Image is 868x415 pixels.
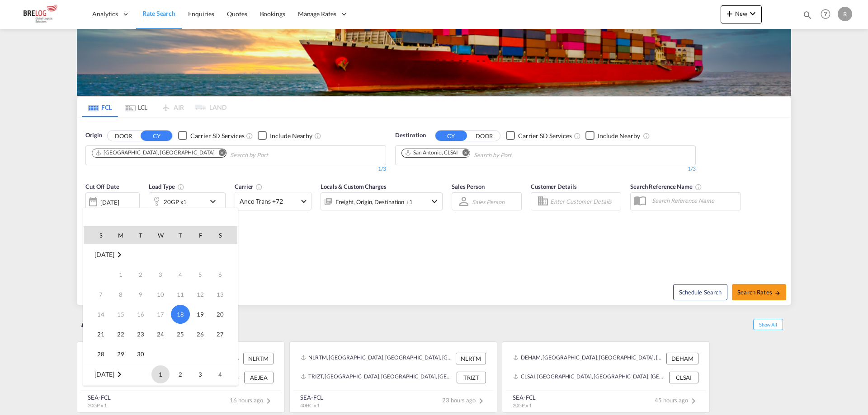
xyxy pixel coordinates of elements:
[151,284,170,304] td: Wednesday September 10 2025
[210,284,237,304] td: Saturday September 13 2025
[170,324,190,344] td: Thursday September 25 2025
[94,251,114,258] span: [DATE]
[111,226,131,244] th: M
[84,364,151,384] td: October 2025
[210,226,237,244] th: S
[84,344,237,364] tr: Week 5
[131,304,151,324] td: Tuesday September 16 2025
[131,284,151,304] td: Tuesday September 9 2025
[111,265,131,284] td: Monday September 1 2025
[151,325,170,343] span: 24
[84,244,237,265] tr: Week undefined
[190,304,210,324] td: Friday September 19 2025
[84,344,111,364] td: Sunday September 28 2025
[210,265,237,284] td: Saturday September 6 2025
[111,284,131,304] td: Monday September 8 2025
[151,324,170,344] td: Wednesday September 24 2025
[132,345,150,363] span: 30
[170,226,190,244] th: T
[131,265,151,284] td: Tuesday September 2 2025
[84,324,111,344] td: Sunday September 21 2025
[84,226,237,385] md-calendar: Calendar
[131,324,151,344] td: Tuesday September 23 2025
[132,325,150,343] span: 23
[190,324,210,344] td: Friday September 26 2025
[191,325,209,343] span: 26
[170,364,190,384] td: Thursday October 2 2025
[171,365,189,383] span: 2
[190,265,210,284] td: Friday September 5 2025
[94,370,114,378] span: [DATE]
[191,305,209,323] span: 19
[84,304,237,324] tr: Week 3
[210,364,237,384] td: Saturday October 4 2025
[151,265,170,284] td: Wednesday September 3 2025
[151,365,170,383] span: 1
[211,325,229,343] span: 27
[151,226,170,244] th: W
[131,344,151,364] td: Tuesday September 30 2025
[170,265,190,284] td: Thursday September 4 2025
[171,325,189,343] span: 25
[190,284,210,304] td: Friday September 12 2025
[84,324,237,344] tr: Week 4
[84,364,237,384] tr: Week 1
[92,345,110,363] span: 28
[191,365,209,383] span: 3
[210,304,237,324] td: Saturday September 20 2025
[171,305,190,324] span: 18
[151,304,170,324] td: Wednesday September 17 2025
[84,265,237,284] tr: Week 1
[190,226,210,244] th: F
[111,324,131,344] td: Monday September 22 2025
[112,325,130,343] span: 22
[92,325,110,343] span: 21
[84,304,111,324] td: Sunday September 14 2025
[151,364,170,384] td: Wednesday October 1 2025
[170,304,190,324] td: Thursday September 18 2025
[131,226,151,244] th: T
[211,365,229,383] span: 4
[84,226,111,244] th: S
[84,284,111,304] td: Sunday September 7 2025
[84,244,237,265] td: September 2025
[210,324,237,344] td: Saturday September 27 2025
[190,364,210,384] td: Friday October 3 2025
[111,344,131,364] td: Monday September 29 2025
[211,305,229,323] span: 20
[170,284,190,304] td: Thursday September 11 2025
[111,304,131,324] td: Monday September 15 2025
[112,345,130,363] span: 29
[84,284,237,304] tr: Week 2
